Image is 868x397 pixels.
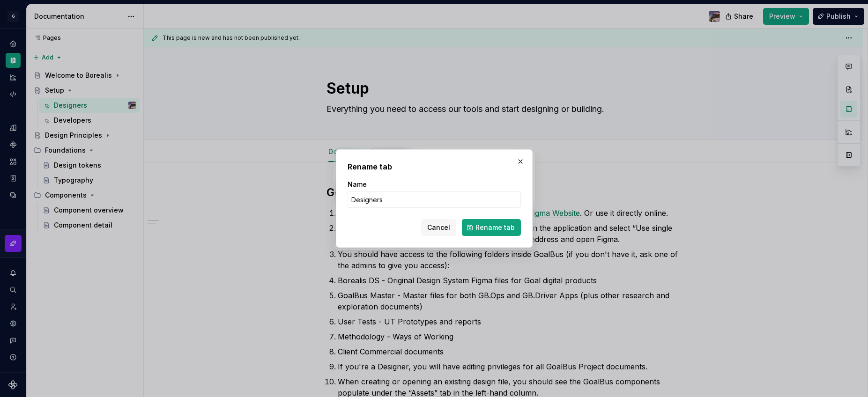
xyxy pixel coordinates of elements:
[427,223,450,232] span: Cancel
[421,219,456,236] button: Cancel
[348,180,367,189] label: Name
[348,161,521,172] h2: Rename tab
[475,223,515,232] span: Rename tab
[462,219,521,236] button: Rename tab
